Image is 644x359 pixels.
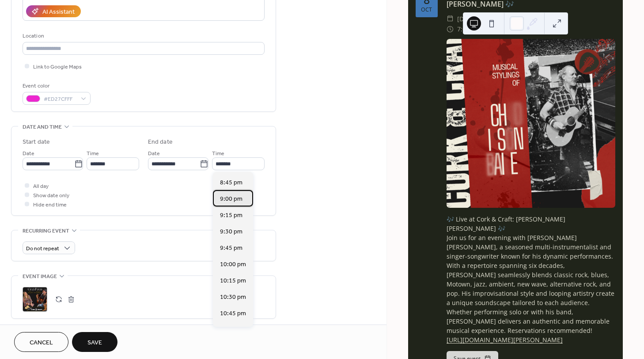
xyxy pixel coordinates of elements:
[457,14,477,24] span: [DATE]
[23,122,62,132] span: Date and time
[23,31,263,41] div: Location
[23,81,89,91] div: Event color
[148,149,160,158] span: Date
[33,191,69,200] span: Show date only
[421,7,432,13] div: Oct
[33,62,82,72] span: Link to Google Maps
[72,332,117,352] button: Save
[220,325,246,334] span: 11:00 pm
[220,243,242,252] span: 9:45 pm
[33,182,49,191] span: All day
[23,272,57,281] span: Event image
[23,226,69,236] span: Recurring event
[220,292,246,302] span: 10:30 pm
[447,214,615,344] div: 🎶 Live at Cork & Craft: [PERSON_NAME] [PERSON_NAME] 🎶 Join us for an evening with [PERSON_NAME] [...
[220,178,242,187] span: 8:45 pm
[33,200,67,210] span: Hide end time
[87,149,99,158] span: Time
[26,5,81,17] button: AI Assistant
[447,336,563,344] a: [URL][DOMAIN_NAME][PERSON_NAME]
[44,95,76,104] span: #ED27CFFF
[447,14,454,24] div: ​
[23,137,50,147] div: Start date
[220,276,246,285] span: 10:15 pm
[220,194,242,203] span: 9:00 pm
[220,227,242,236] span: 9:30 pm
[23,149,34,158] span: Date
[220,210,242,220] span: 9:15 pm
[23,287,47,312] div: ;
[30,338,53,348] span: Cancel
[212,149,224,158] span: Time
[14,332,68,352] button: Cancel
[87,338,102,348] span: Save
[220,260,246,269] span: 10:00 pm
[447,39,615,208] img: img_QAR5dw2azjgKh7dIxeClF.800px.gif
[447,24,454,34] div: ​
[457,24,479,34] span: 7:00pm
[42,8,75,17] div: AI Assistant
[220,309,246,318] span: 10:45 pm
[148,137,173,147] div: End date
[26,244,59,254] span: Do not repeat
